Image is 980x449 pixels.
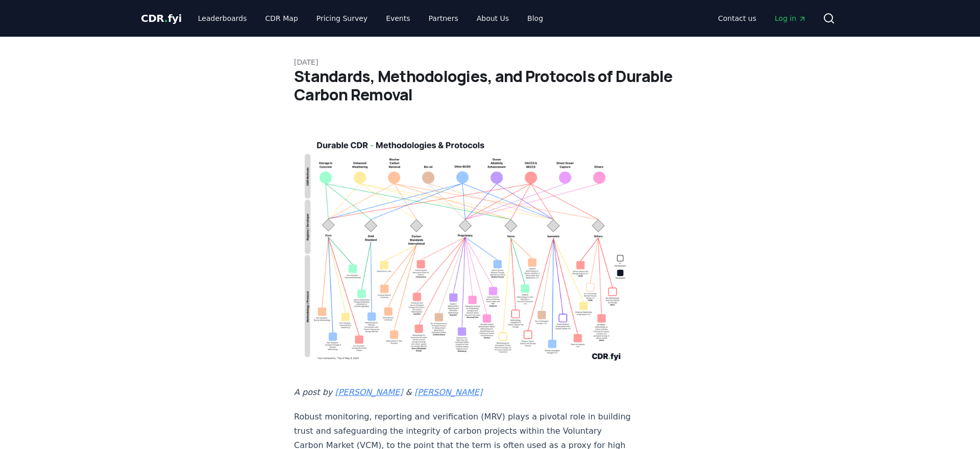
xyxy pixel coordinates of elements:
[335,387,403,397] a: [PERSON_NAME]
[469,9,517,28] a: About Us
[378,9,418,28] a: Events
[190,9,551,28] nav: Main
[414,387,482,397] a: [PERSON_NAME]
[257,9,306,28] a: CDR Map
[421,9,467,28] a: Partners
[710,9,815,28] nav: Main
[294,128,632,369] img: blog post image
[405,387,411,397] em: &
[294,67,686,104] h1: Standards, Methodologies, and Protocols of Durable Carbon Removal
[294,387,332,397] em: A post by
[767,9,815,28] a: Log in
[775,13,806,23] span: Log in
[308,9,376,28] a: Pricing Survey
[710,9,765,28] a: Contact us
[294,57,686,67] p: [DATE]
[141,11,182,25] a: CDR.fyi
[519,9,551,28] a: Blog
[164,12,168,24] span: .
[190,9,255,28] a: Leaderboards
[141,12,182,24] span: CDR fyi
